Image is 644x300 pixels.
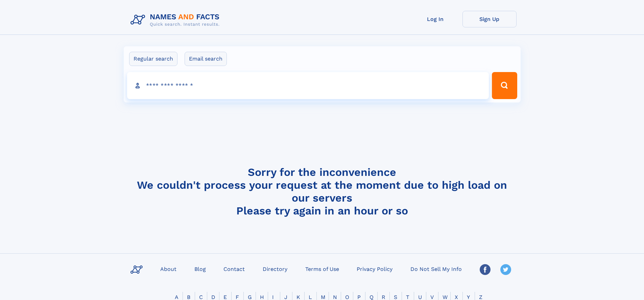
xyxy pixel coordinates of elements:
a: Log In [408,11,462,27]
button: Search Button [492,72,517,99]
a: Directory [260,264,290,274]
label: Email search [185,52,227,66]
a: Privacy Policy [354,264,395,274]
img: Facebook [480,264,491,275]
img: Twitter [500,264,511,275]
a: Do Not Sell My Info [408,264,464,274]
input: search input [127,72,489,99]
a: Sign Up [462,11,517,27]
h4: Sorry for the inconvenience We couldn't process your request at the moment due to high load on ou... [128,166,517,217]
a: Terms of Use [303,264,342,274]
a: Contact [221,264,247,274]
a: About [158,264,179,274]
a: Blog [192,264,209,274]
label: Regular search [129,52,177,66]
img: Logo Names and Facts [128,11,225,29]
